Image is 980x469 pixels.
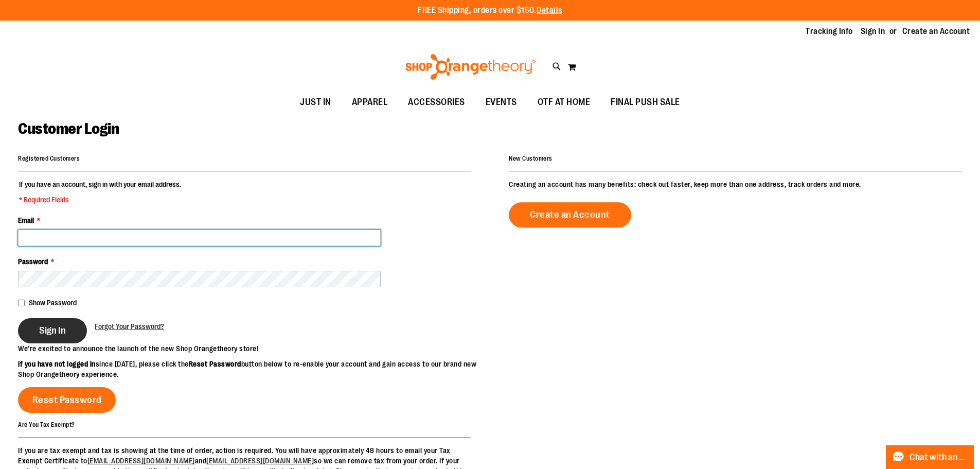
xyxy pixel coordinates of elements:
a: OTF AT HOME [527,91,601,114]
span: ACCESSORIES [408,91,465,114]
strong: Reset Password [189,360,241,368]
span: FINAL PUSH SALE [611,91,680,114]
span: Forgot Your Password? [95,322,164,331]
a: [EMAIL_ADDRESS][DOMAIN_NAME] [87,457,195,465]
span: Email [18,216,34,224]
strong: If you have not logged in [18,360,96,368]
p: We’re excited to announce the launch of the new Shop Orangetheory store! [18,343,490,354]
a: Create an Account [509,202,631,228]
a: [EMAIL_ADDRESS][DOMAIN_NAME] [206,457,314,465]
a: ACCESSORIES [398,91,475,114]
legend: If you have an account, sign in with your email address. [18,179,182,205]
a: FINAL PUSH SALE [600,91,690,114]
span: Create an Account [530,209,610,220]
p: Creating an account has many benefits: check out faster, keep more than one address, track orders... [509,179,962,189]
strong: Are You Tax Exempt? [18,421,75,428]
button: Chat with an Expert [886,445,974,469]
strong: New Customers [509,155,553,162]
span: Show Password [29,299,77,307]
a: Details [537,6,562,15]
span: * Required Fields [19,195,181,205]
span: EVENTS [486,91,517,114]
a: Reset Password [18,387,116,413]
a: Forgot Your Password? [95,321,164,332]
a: APPAREL [342,91,398,114]
p: since [DATE], please click the button below to re-enable your account and gain access to our bran... [18,359,490,379]
span: Password [18,257,48,266]
span: Chat with an Expert [910,453,968,462]
span: APPAREL [352,91,388,114]
a: EVENTS [475,91,527,114]
span: Customer Login [18,120,119,137]
button: Sign In [18,318,87,343]
a: Tracking Info [806,26,853,37]
span: OTF AT HOME [538,91,591,114]
a: JUST IN [290,91,342,114]
p: FREE Shipping, orders over $150. [418,5,562,16]
strong: Registered Customers [18,155,80,162]
a: Sign In [861,26,885,37]
span: Sign In [39,325,66,336]
span: Reset Password [32,394,102,406]
a: Create an Account [902,26,970,37]
span: JUST IN [300,91,331,114]
img: Shop Orangetheory [404,54,537,80]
